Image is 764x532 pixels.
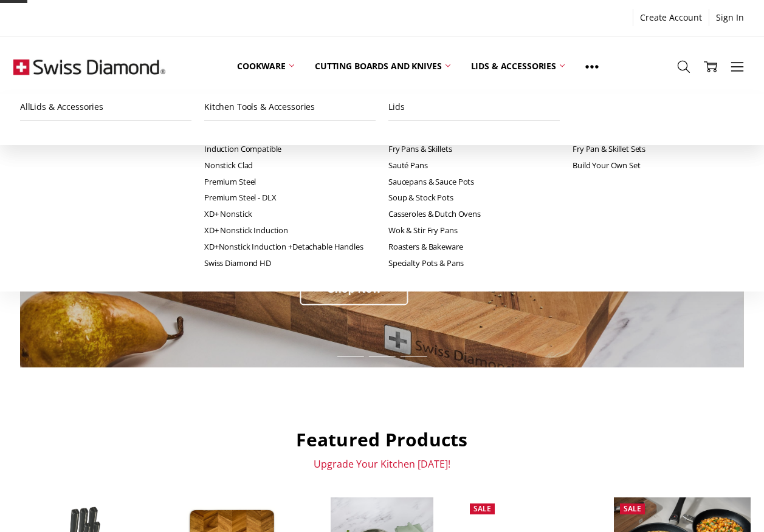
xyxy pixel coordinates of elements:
a: Cutting boards and knives [305,39,461,94]
div: Slide 2 of 5 [367,349,398,364]
a: Sign In [709,9,751,26]
a: Cookware [227,39,305,94]
a: Create Account [633,9,709,26]
a: Show All [575,39,609,94]
img: Free Shipping On Every Order [13,36,165,97]
span: Sale [473,503,491,514]
div: Slide 1 of 5 [335,349,367,364]
a: Lids & Accessories [461,39,575,94]
p: Upgrade Your Kitchen [DATE]! [13,458,750,470]
a: Kitchen Tools & Accessories [204,94,376,121]
h2: Featured Products [13,428,750,451]
div: Slide 3 of 5 [398,349,430,364]
span: Sale [624,503,641,514]
a: Lids [388,94,560,121]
